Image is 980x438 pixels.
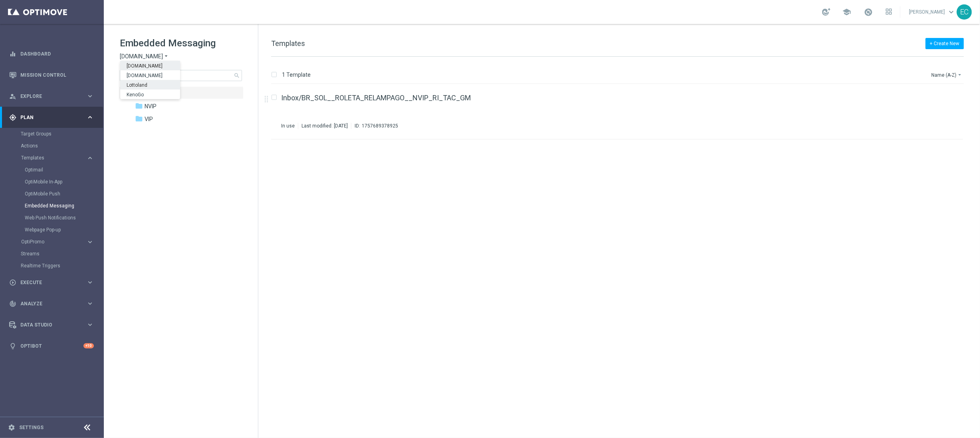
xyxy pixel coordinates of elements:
a: Optimail [25,167,83,173]
i: play_circle_outline [9,279,16,286]
input: Search Template [120,70,242,81]
div: OptiMobile Push [25,188,103,200]
div: OptiPromo [21,239,86,244]
button: gps_fixed Plan keyboard_arrow_right [9,114,94,121]
span: [DOMAIN_NAME] [120,53,163,60]
div: Templates [21,152,103,236]
a: Streams [21,251,83,257]
button: Data Studio keyboard_arrow_right [9,322,94,328]
i: arrow_drop_down [163,53,169,60]
div: In use [281,123,295,129]
span: keyboard_arrow_down [947,8,956,16]
button: Templates keyboard_arrow_right [21,155,94,161]
i: settings [8,424,15,431]
div: lightbulb Optibot +10 [9,343,94,349]
a: Webpage Pop-up [25,227,83,233]
i: keyboard_arrow_right [86,92,94,100]
div: EC [957,4,972,20]
i: person_search [9,93,16,100]
i: keyboard_arrow_right [86,300,94,307]
i: folder [135,115,143,123]
a: Mission Control [20,64,94,86]
span: Explore [20,94,86,99]
a: OptiMobile In-App [25,179,83,185]
i: equalizer [9,50,16,58]
a: Realtime Triggers [21,263,83,269]
i: lightbulb [9,342,16,350]
div: Data Studio [9,321,86,328]
ng-dropdown-panel: Options list [120,61,180,99]
div: Embedded Messaging [25,200,103,212]
span: Execute [20,280,86,285]
a: Settings [19,425,44,430]
div: Optimail [25,164,103,176]
i: track_changes [9,300,16,307]
button: + Create New [926,38,964,49]
button: Mission Control [9,72,94,78]
i: folder [135,102,143,110]
div: Target Groups [21,128,103,140]
span: Templates [21,155,78,160]
span: search [234,72,240,79]
button: play_circle_outline Execute keyboard_arrow_right [9,279,94,286]
div: Webpage Pop-up [25,224,103,236]
i: keyboard_arrow_right [86,154,94,162]
div: Explore [9,93,86,100]
a: Embedded Messaging [25,203,83,209]
span: VIP [145,115,153,123]
a: Optibot [20,335,83,356]
a: Dashboard [20,43,94,64]
button: track_changes Analyze keyboard_arrow_right [9,301,94,307]
a: Target Groups [21,131,83,137]
div: Templates [21,155,86,160]
button: OptiPromo keyboard_arrow_right [21,239,94,245]
span: Plan [20,115,86,120]
a: [PERSON_NAME]keyboard_arrow_down [909,6,957,18]
div: +10 [83,343,94,348]
h1: Embedded Messaging [120,37,242,50]
div: Web Push Notifications [25,212,103,224]
span: Data Studio [20,323,86,327]
div: Execute [9,279,86,286]
div: Actions [21,140,103,152]
i: gps_fixed [9,114,16,121]
a: Inbox/BR_SOL__ROLETA_RELAMPAGO__NVIP_RI_TAC_GM [281,94,471,102]
div: OptiMobile In-App [25,176,103,188]
i: keyboard_arrow_right [86,113,94,121]
a: Web Push Notifications [25,215,83,221]
a: Actions [21,143,83,149]
div: OptiPromo [21,236,103,248]
button: equalizer Dashboard [9,51,94,57]
div: ID: [351,123,398,129]
div: 1757689378925 [362,123,398,129]
span: Analyze [20,301,86,306]
button: person_search Explore keyboard_arrow_right [9,93,94,100]
button: [DOMAIN_NAME] arrow_drop_down [120,53,169,60]
span: Templates [271,39,305,48]
div: Dashboard [9,43,94,64]
span: school [843,8,851,16]
i: keyboard_arrow_right [86,238,94,246]
div: Optibot [9,335,94,356]
span: OptiPromo [21,239,78,244]
div: Analyze [9,300,86,307]
div: Realtime Triggers [21,260,103,272]
div: Plan [9,114,86,121]
div: Press SPACE to select this row. [263,84,978,139]
button: Name (A-Z)arrow_drop_down [931,70,964,80]
p: 1 Template [282,71,311,78]
a: OptiMobile Push [25,191,83,197]
i: arrow_drop_down [957,72,963,78]
div: Mission Control [9,64,94,86]
div: Last modified: [DATE] [298,123,351,129]
i: keyboard_arrow_right [86,279,94,286]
